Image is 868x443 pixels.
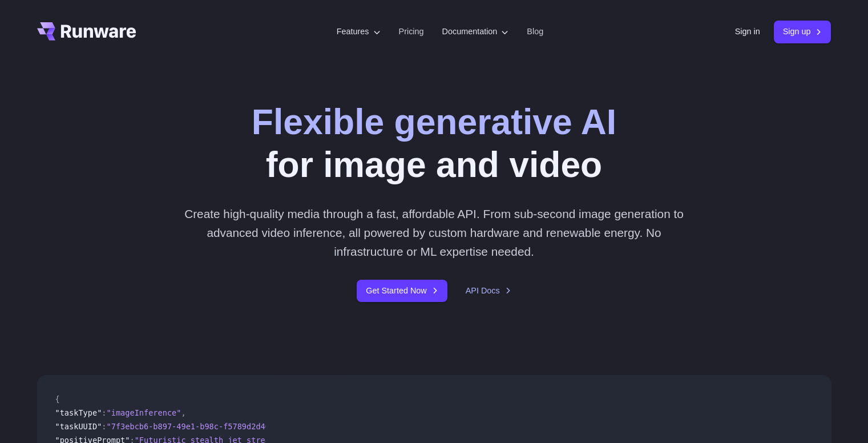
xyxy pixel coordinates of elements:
[399,25,424,38] a: Pricing
[102,422,106,431] span: :
[181,408,185,417] span: ,
[337,25,381,38] label: Features
[180,204,688,261] p: Create high-quality media through a fast, affordable API. From sub-second image generation to adv...
[442,25,509,38] label: Documentation
[102,408,106,417] span: :
[107,408,181,417] span: "imageInference"
[774,21,831,43] a: Sign up
[55,408,102,417] span: "taskType"
[735,25,760,38] a: Sign in
[107,422,284,431] span: "7f3ebcb6-b897-49e1-b98c-f5789d2d40d7"
[37,22,136,41] a: Go to /
[252,100,616,186] h1: for image and video
[55,422,102,431] span: "taskUUID"
[55,394,60,404] span: {
[357,280,447,302] a: Get Started Now
[252,102,616,142] strong: Flexible generative AI
[527,25,543,38] a: Blog
[466,284,511,297] a: API Docs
